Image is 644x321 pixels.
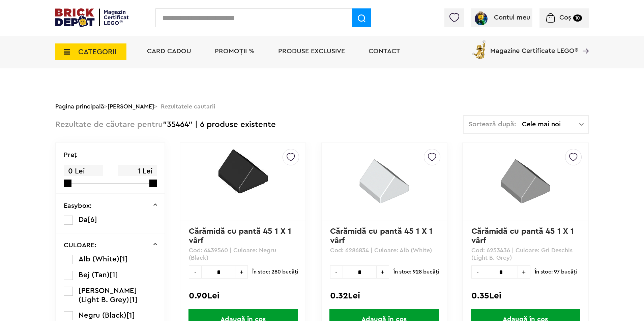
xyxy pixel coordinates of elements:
span: În stoc: 928 bucăţi [393,265,439,279]
span: - [189,265,201,279]
span: - [471,265,484,279]
span: + [518,265,530,279]
p: Easybox: [64,202,92,209]
div: > > Rezultatele cautarii [55,98,589,115]
span: [1] [129,296,138,303]
a: PROMOȚII % [215,48,255,55]
span: Cele mai noi [522,121,579,128]
span: În stoc: 280 bucăţi [252,265,298,279]
p: Preţ [64,152,77,158]
span: [PERSON_NAME] (Light B. Grey) [79,287,137,303]
img: Cărămidă cu pantă 45 1 X 1 vârf [352,149,416,214]
span: Rezultate de căutare pentru [55,121,163,129]
a: [PERSON_NAME] [108,103,154,109]
span: CATEGORII [78,48,117,56]
small: 10 [573,14,582,22]
span: [6] [88,216,97,223]
span: Sortează după: [469,121,516,128]
p: Cod: 6286834 | Culoare: Alb (White) [330,247,438,262]
a: Cărămidă cu pantă 45 1 X 1 vârf [189,227,293,245]
span: + [235,265,248,279]
a: Produse exclusive [278,48,345,55]
span: [1] [126,312,135,319]
a: Card Cadou [147,48,191,55]
span: Contul meu [494,14,530,21]
span: Magazine Certificate LEGO® [490,39,578,54]
span: Alb (White) [79,255,119,263]
span: Negru (Black) [79,312,126,319]
a: Contact [369,48,400,55]
span: - [330,265,343,279]
img: Cărămidă cu pantă 45 1 X 1 vârf [493,149,558,214]
p: CULOARE: [64,242,96,249]
span: În stoc: 97 bucăţi [535,265,577,279]
a: Contul meu [474,14,530,21]
span: [1] [119,255,128,263]
img: Cărămidă cu pantă 45 1 X 1 vârf [217,149,268,194]
div: 0.90Lei [189,291,297,300]
span: + [377,265,389,279]
span: Coș [559,14,571,21]
span: 1 Lei [118,165,157,178]
span: Bej (Tan) [79,271,110,279]
span: 0 Lei [64,165,103,178]
a: Cărămidă cu pantă 45 1 X 1 vârf [330,227,435,245]
a: Cărămidă cu pantă 45 1 X 1 vârf [471,227,576,245]
p: Cod: 6253436 | Culoare: Gri Deschis (Light B. Grey) [471,247,580,262]
a: Pagina principală [55,103,104,109]
span: Da [79,216,88,223]
div: 0.32Lei [330,291,438,300]
a: Magazine Certificate LEGO® [578,39,589,45]
div: "35464" | 6 produse existente [55,115,276,134]
div: 0.35Lei [471,291,580,300]
p: Cod: 6439560 | Culoare: Negru (Black) [189,247,297,262]
span: [1] [110,271,118,279]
